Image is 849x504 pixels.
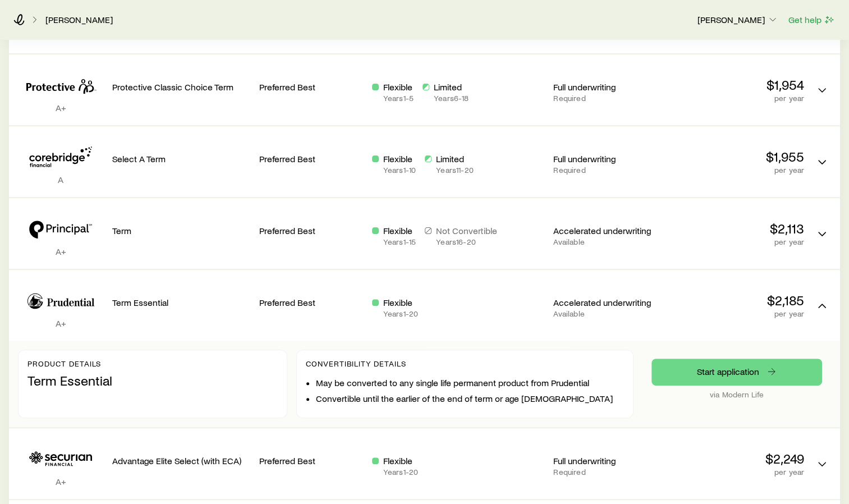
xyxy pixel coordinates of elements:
p: Term [112,225,250,236]
p: A+ [18,318,103,329]
a: Start application [651,359,822,386]
p: $2,249 [666,451,804,466]
p: Preferred Best [259,297,363,308]
p: Full underwriting [553,455,657,466]
p: Protective Classic Choice Term [112,81,250,93]
p: A+ [18,476,103,487]
p: Preferred Best [259,81,363,93]
p: Years 1 - 20 [383,468,418,476]
p: per year [666,166,804,175]
p: per year [666,237,804,246]
p: Flexible [383,153,416,164]
p: Years 16 - 20 [436,237,497,246]
p: Accelerated underwriting [553,297,657,308]
button: [PERSON_NAME] [697,13,779,27]
p: A+ [18,102,103,113]
a: [PERSON_NAME] [45,15,113,25]
p: Years 1 - 10 [383,166,416,175]
p: Select A Term [112,153,250,164]
li: May be converted to any single life permanent product from Prudential [316,377,624,388]
p: $1,954 [666,77,804,93]
p: Years 1 - 5 [383,94,414,103]
li: Convertible until the earlier of the end of term or age [DEMOGRAPHIC_DATA] [316,393,624,404]
p: via Modern Life [651,390,822,399]
p: Years 1 - 20 [383,309,418,318]
p: Flexible [383,297,418,308]
p: Available [553,309,657,318]
p: Full underwriting [553,81,657,93]
button: Get help [788,13,836,26]
p: Required [553,94,657,103]
p: Convertibility Details [306,359,624,368]
p: Limited [434,81,469,93]
p: per year [666,468,804,476]
p: $2,185 [666,292,804,308]
p: Flexible [383,81,414,93]
p: per year [666,309,804,318]
p: Preferred Best [259,225,363,236]
p: Preferred Best [259,455,363,466]
p: Not Convertible [436,225,497,236]
p: A+ [18,246,103,257]
p: Years 6 - 18 [434,94,469,103]
p: $1,955 [666,149,804,164]
p: Term Essential [112,297,250,308]
p: Flexible [383,455,418,466]
p: Flexible [383,225,416,236]
p: Limited [436,153,474,164]
p: Product details [27,359,278,368]
p: Accelerated underwriting [553,225,657,236]
p: Available [553,237,657,246]
p: Required [553,468,657,476]
p: $2,113 [666,221,804,236]
p: Advantage Elite Select (with ECA) [112,455,250,466]
p: Required [553,166,657,175]
p: Preferred Best [259,153,363,164]
p: [PERSON_NAME] [697,14,778,25]
p: Years 11 - 20 [436,166,474,175]
p: Years 1 - 15 [383,237,416,246]
p: A [18,174,103,185]
p: per year [666,94,804,103]
p: Full underwriting [553,153,657,164]
p: Term Essential [27,373,278,388]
